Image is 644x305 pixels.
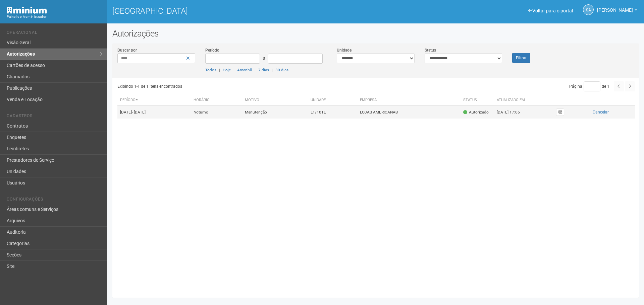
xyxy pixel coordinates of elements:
div: Autorizado [463,109,489,115]
h1: [GEOGRAPHIC_DATA] [112,7,371,15]
img: Minium [7,7,47,14]
a: 30 dias [275,68,288,72]
th: Empresa [357,95,461,106]
h2: Autorizações [112,28,639,39]
button: Cancelar [570,108,632,116]
a: 7 dias [258,68,269,72]
th: Período [117,95,191,106]
td: L1/101E [308,106,358,119]
li: Configurações [7,197,102,204]
span: - [DATE] [132,110,146,115]
span: | [272,68,273,72]
span: a [263,55,265,61]
th: Unidade [308,95,358,106]
span: Silvio Anjos [597,1,633,13]
a: Amanhã [237,68,252,72]
div: Painel do Administrador [7,14,102,20]
a: Hoje [223,68,231,72]
th: Motivo [242,95,308,106]
th: Atualizado em [494,95,531,106]
label: Unidade [337,47,352,53]
td: Manutenção [242,106,308,119]
a: Voltar para o portal [528,8,573,13]
li: Cadastros [7,113,102,121]
button: Filtrar [512,53,530,63]
td: LOJAS AMERICANAS [357,106,461,119]
td: [DATE] [117,106,191,119]
label: Status [425,47,436,53]
td: [DATE] 17:06 [494,106,531,119]
th: Horário [191,95,242,106]
span: | [219,68,220,72]
li: Operacional [7,30,102,37]
a: Todos [205,68,216,72]
span: Página de 1 [569,84,609,89]
a: SA [583,4,594,15]
label: Buscar por [117,47,137,53]
label: Período [205,47,219,53]
div: Exibindo 1-1 de 1 itens encontrados [117,81,374,91]
span: | [233,68,234,72]
td: Noturno [191,106,242,119]
span: | [255,68,256,72]
a: [PERSON_NAME] [597,8,637,14]
th: Status [461,95,494,106]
